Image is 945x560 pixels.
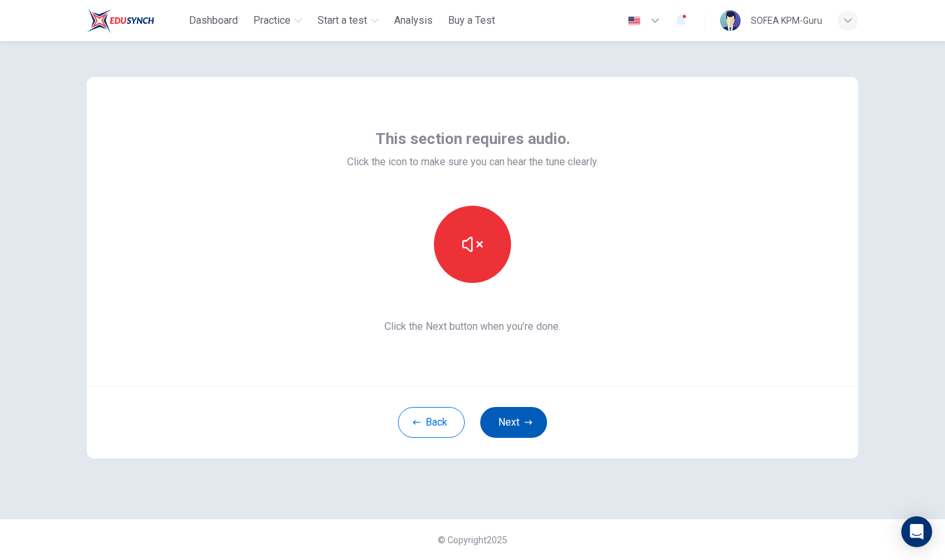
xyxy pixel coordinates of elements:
img: ELTC logo [87,8,154,33]
span: © Copyright 2025 [438,535,507,545]
span: Dashboard [189,13,238,28]
button: Analysis [389,9,438,32]
span: Click the icon to make sure you can hear the tune clearly. [347,154,598,170]
a: ELTC logo [87,8,184,33]
div: SOFEA KPM-Guru [751,13,822,28]
span: Click the Next button when you’re done. [347,319,598,334]
button: Dashboard [184,9,243,32]
img: Profile picture [720,10,741,31]
span: Analysis [394,13,433,28]
button: Start a test [312,9,384,32]
button: Buy a Test [443,9,500,32]
button: Back [398,407,465,438]
span: This section requires audio. [375,129,570,149]
img: en [626,16,642,26]
button: Practice [248,9,307,32]
span: Start a test [318,13,367,28]
button: Next [480,407,547,438]
span: Buy a Test [448,13,495,28]
div: Open Intercom Messenger [901,516,932,547]
span: Practice [253,13,291,28]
